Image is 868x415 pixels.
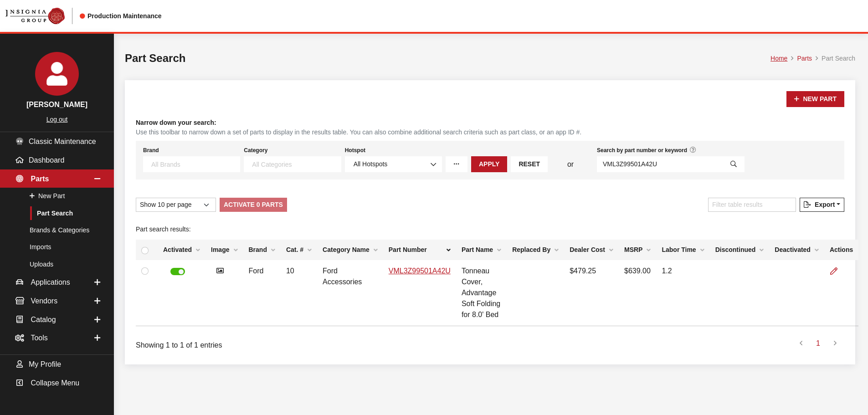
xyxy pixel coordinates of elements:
[656,260,709,326] td: 1.2
[243,260,281,326] td: Ford
[354,160,388,168] span: All Hotspots
[29,360,61,368] span: My Profile
[31,297,57,305] span: Vendors
[811,201,835,208] span: Export
[125,50,770,67] h1: Part Search
[619,260,656,326] td: $639.00
[548,159,593,170] div: or
[158,240,205,260] th: Activated: activate to sort column ascending
[29,156,64,164] span: Dashboard
[243,240,281,260] th: Brand: activate to sort column ascending
[31,379,79,387] span: Collapse Menu
[136,219,858,240] caption: Part search results:
[389,267,451,275] a: VML3Z99501A42U
[29,138,96,145] span: Classic Maintenance
[46,116,68,123] a: Log out
[787,54,812,63] li: Parts
[351,159,436,169] span: All Hotspots
[810,334,827,353] a: 1
[564,260,619,326] td: $479.25
[345,146,365,154] label: Hotspot
[80,11,162,21] div: Production Maintenance
[507,240,564,260] th: Replaced By: activate to sort column ascending
[710,240,770,260] th: Discontinued: activate to sort column ascending
[456,240,507,260] th: Part Name: activate to sort column ascending
[446,156,467,172] a: More Filters
[619,240,656,260] th: MSRP: activate to sort column ascending
[35,52,79,96] img: Cheyenne Dorton
[597,156,723,172] input: Search
[830,260,845,283] a: Edit Part
[205,240,243,260] th: Image: activate to sort column ascending
[5,8,65,24] img: Catalog Maintenance
[812,54,855,63] li: Part Search
[824,240,858,260] th: Actions
[136,333,425,351] div: Showing 1 to 1 of 1 entries
[31,278,70,286] span: Applications
[244,146,267,154] label: Category
[800,198,844,212] button: Export
[281,240,317,260] th: Cat. #: activate to sort column ascending
[708,198,796,212] input: Filter table results
[9,99,105,110] h3: [PERSON_NAME]
[769,240,824,260] th: Deactivated: activate to sort column ascending
[143,146,159,154] label: Brand
[511,156,548,172] button: Reset
[281,260,317,326] td: 10
[244,156,341,172] span: Select a Category
[151,160,240,168] textarea: Search
[597,146,687,154] label: Search by part number or keyword
[383,240,456,260] th: Part Number: activate to sort column descending
[143,156,240,172] span: Select a Brand
[786,91,844,107] button: New Part
[252,160,340,168] textarea: Search
[317,240,383,260] th: Category Name: activate to sort column ascending
[456,260,507,326] td: Tonneau Cover, Advantage Soft Folding for 8.0' Bed
[170,268,185,275] label: Deactivate Part
[5,8,80,25] a: Insignia Group logo
[723,156,745,172] button: Search
[136,128,844,137] small: Use this toolbar to narrow down a set of parts to display in the results table. You can also comb...
[216,267,224,275] i: Has image
[317,260,383,326] td: Ford Accessories
[31,174,49,182] span: Parts
[656,240,709,260] th: Labor Time: activate to sort column ascending
[345,156,442,172] span: All Hotspots
[31,334,47,342] span: Tools
[31,315,56,323] span: Catalog
[770,55,787,62] a: Home
[136,118,844,128] h4: Narrow down your search:
[564,240,619,260] th: Dealer Cost: activate to sort column ascending
[471,156,507,172] button: Apply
